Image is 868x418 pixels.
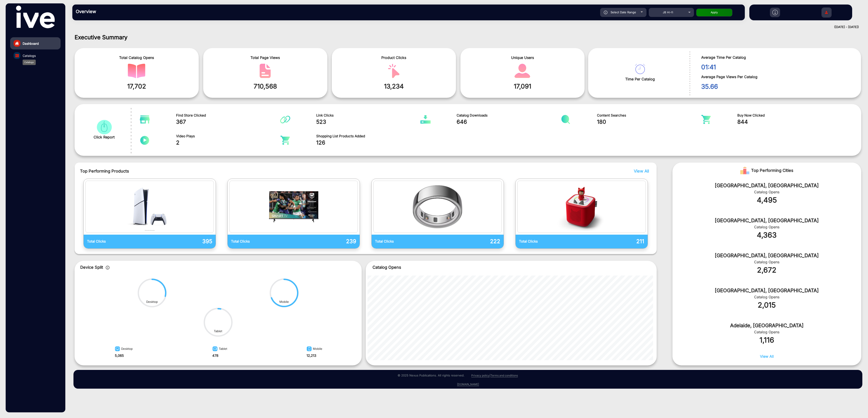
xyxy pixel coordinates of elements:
img: catalog [280,136,290,145]
div: Catalog Opens [679,224,854,230]
span: Average Page Views Per Catalog [701,74,854,79]
div: [GEOGRAPHIC_DATA], [GEOGRAPHIC_DATA] [679,182,854,189]
img: catalog [256,64,274,78]
div: Catalog Opens [679,329,854,335]
div: Adelaide, [GEOGRAPHIC_DATA] [679,322,854,329]
a: | [490,374,491,377]
span: Select Date Range [611,10,636,14]
img: catalog [519,182,644,231]
span: View All [634,169,649,173]
div: Tablet [214,329,222,334]
span: 126 [316,139,420,147]
div: Desktop [114,345,133,353]
span: Unique Users [464,55,581,60]
img: icon [106,266,110,269]
p: 222 [438,237,500,245]
span: 17,702 [78,82,195,91]
p: 395 [150,237,212,245]
span: View All [760,354,774,359]
span: 710,568 [207,82,324,91]
span: 35.66 [701,82,854,91]
img: Sign%20Up.svg [822,5,831,21]
span: JB Hi-fi [663,11,673,14]
strong: 478 [212,353,218,358]
span: 17,091 [464,82,581,91]
img: home [15,41,19,45]
div: Mobile [279,300,289,304]
span: Content Searches [597,113,701,118]
div: ([DATE] - [DATE]) [68,25,859,29]
p: Total Clicks [87,239,150,244]
img: Rank image [740,166,749,175]
img: icon [604,11,608,14]
a: Terms and conditions [491,374,518,377]
img: image [305,346,313,353]
p: Total Clicks [519,239,582,244]
span: Total Catalog Opens [78,55,195,60]
div: [GEOGRAPHIC_DATA], [GEOGRAPHIC_DATA] [679,252,854,259]
div: Catalog Opens [679,189,854,195]
p: 211 [582,237,644,245]
img: catalog [280,115,290,124]
span: 367 [176,118,280,126]
span: 180 [597,118,701,126]
p: Catalog Opens [373,264,650,270]
button: Apply [696,9,732,16]
span: Top Performing Products [80,168,519,174]
span: 13,234 [335,82,453,91]
span: 01:41 [701,62,854,72]
img: catalog [635,64,645,74]
span: Link Clicks [316,113,420,118]
span: Top Performing Cities [751,166,793,175]
small: © 2025 Nexus Publications. All rights reserved. [398,374,465,377]
div: 2,015 [679,300,854,311]
div: 4,363 [679,230,854,241]
img: catalog [701,115,711,124]
div: Tablet [211,345,227,353]
a: Catalogs [10,49,61,62]
div: Desktop [146,300,158,304]
strong: 5,065 [115,353,124,358]
div: [GEOGRAPHIC_DATA], [GEOGRAPHIC_DATA] [679,217,854,224]
span: 646 [457,118,561,126]
span: Catalog Downloads [457,113,561,118]
img: catalog [561,115,571,124]
img: image [211,346,219,353]
span: Click Report [94,134,115,140]
span: 844 [737,118,842,126]
span: 523 [316,118,420,126]
strong: 12,213 [307,353,316,358]
span: Dashboard [23,41,39,46]
img: image [114,346,121,353]
div: [GEOGRAPHIC_DATA], [GEOGRAPHIC_DATA] [679,287,854,294]
img: catalog [87,182,212,231]
div: Catalog Opens [679,259,854,265]
p: 239 [294,237,356,245]
h1: Executive Summary [75,34,861,41]
img: catalog [231,182,356,231]
button: View All [633,168,648,174]
img: catalog [140,136,150,145]
p: Total Clicks [375,239,438,244]
div: Mobile [305,345,322,353]
span: Catalogs [23,53,36,58]
p: Total Clicks [231,239,294,244]
img: catalog [420,115,431,124]
div: 4,495 [679,195,854,205]
img: catalog [375,182,500,231]
h3: Overview [76,9,142,14]
span: Buy Now Clicked [737,113,842,118]
img: catalog [385,64,403,78]
img: catalog [128,64,145,78]
img: h2download.svg [772,10,778,15]
a: Privacy policy [471,374,490,377]
div: 1,116 [679,335,854,346]
span: Shopping List Products Added [316,134,420,139]
img: catalog [15,54,19,57]
img: vmg-logo [16,6,54,28]
a: Dashboard [10,37,61,49]
button: View All [760,354,774,363]
div: Catalogs [23,60,36,65]
span: Video Plays [176,134,280,139]
span: Average Time Per Catalog [701,55,854,60]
